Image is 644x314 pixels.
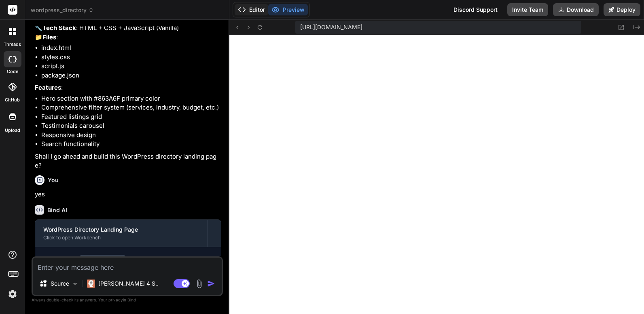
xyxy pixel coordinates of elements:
[207,280,215,288] img: icon
[35,84,61,91] strong: Features
[80,255,125,265] code: package.json
[87,280,95,288] img: Claude 4 Sonnet
[42,24,76,32] strong: Tech Stack
[41,103,221,112] li: Comprehensive filter system (services, industry, budget, etc.)
[47,206,67,214] h6: Bind AI
[60,255,125,264] div: Create
[35,220,208,247] button: WordPress Directory Landing PageClick to open Workbench
[195,279,204,288] img: attachment
[507,3,548,16] button: Invite Team
[41,112,221,122] li: Featured listings grid
[235,4,268,15] button: Editor
[604,3,640,16] button: Deploy
[41,43,221,53] li: index.html
[41,71,221,80] li: package.json
[41,140,221,149] li: Search functionality
[5,97,20,103] label: GitHub
[32,296,223,304] p: Always double-check its answers. Your in Bind
[553,3,599,16] button: Download
[35,15,221,42] p: 🔹 : WordPress Directory Landing Page 🔧 : HTML + CSS + JavaScript (Vanilla) 📁 :
[42,33,56,41] strong: Files
[48,176,59,184] h6: You
[35,152,221,170] p: Shall I go ahead and build this WordPress directory landing page?
[31,6,94,14] span: wordpress_directory
[6,287,19,301] img: settings
[229,35,644,314] iframe: Preview
[72,280,78,287] img: Pick Models
[41,94,221,103] li: Hero section with #863A6F primary color
[43,226,199,234] div: WordPress Directory Landing Page
[35,190,221,199] p: yes
[35,83,221,92] p: :
[51,280,69,288] p: Source
[41,121,221,131] li: Testimonials carousel
[108,297,123,302] span: privacy
[41,53,221,62] li: styles.css
[449,3,502,16] div: Discord Support
[4,41,21,48] label: threads
[41,131,221,140] li: Responsive design
[43,234,199,241] div: Click to open Workbench
[7,68,18,75] label: code
[268,4,308,15] button: Preview
[98,280,159,288] p: [PERSON_NAME] 4 S..
[300,23,362,31] span: [URL][DOMAIN_NAME]
[5,127,20,134] label: Upload
[41,62,221,71] li: script.js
